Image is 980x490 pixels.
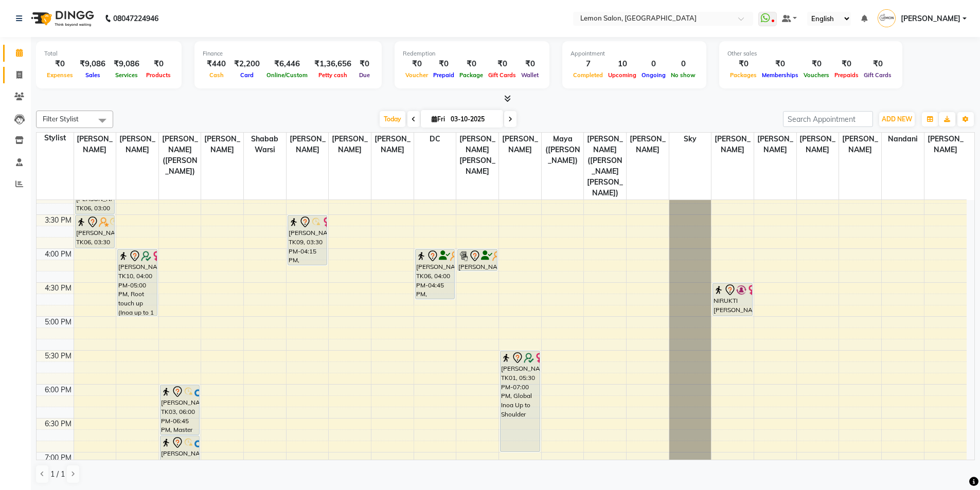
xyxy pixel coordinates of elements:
[801,58,832,70] div: ₹0
[457,58,486,70] div: ₹0
[329,133,371,156] span: [PERSON_NAME]
[861,58,894,70] div: ₹0
[605,71,639,79] span: Upcoming
[486,58,519,70] div: ₹0
[74,133,116,156] span: [PERSON_NAME]
[43,283,74,294] div: 4:30 PM
[571,71,605,79] span: Completed
[207,71,226,79] span: Cash
[639,71,668,79] span: Ongoing
[879,112,915,126] button: ADD NEW
[43,317,74,328] div: 5:00 PM
[486,71,519,79] span: Gift Cards
[429,115,448,123] span: Fri
[113,71,140,79] span: Services
[832,58,861,70] div: ₹0
[713,283,752,316] div: NIRUKTI [PERSON_NAME], TK07, 04:30 PM-05:00 PM, Kerastase Wash Below Waist
[43,249,74,260] div: 4:00 PM
[431,58,457,70] div: ₹0
[499,133,541,156] span: [PERSON_NAME]
[110,58,144,70] div: ₹9,086
[83,71,103,79] span: Sales
[456,133,498,178] span: [PERSON_NAME] [PERSON_NAME]
[288,215,327,265] div: [PERSON_NAME], TK09, 03:30 PM-04:15 PM, [DEMOGRAPHIC_DATA] Haircut (Senior stylist) W/O Hair wash
[43,351,74,361] div: 5:30 PM
[116,133,158,156] span: [PERSON_NAME]
[43,419,74,429] div: 6:30 PM
[571,49,698,58] div: Appointment
[668,58,698,70] div: 0
[668,71,698,79] span: No show
[801,71,832,79] span: Vouchers
[416,249,455,299] div: [PERSON_NAME], TK06, 04:00 PM-04:45 PM, Whitening Pedicure
[37,133,74,143] div: Stylist
[878,9,896,27] img: Lakshmi Rawat
[287,133,329,156] span: [PERSON_NAME]
[832,71,861,79] span: Prepaids
[403,71,431,79] span: Voucher
[44,49,173,58] div: Total
[627,133,669,156] span: [PERSON_NAME]
[316,71,350,79] span: Petty cash
[519,58,541,70] div: ₹0
[310,58,355,70] div: ₹1,36,656
[264,58,310,70] div: ₹6,446
[584,133,626,199] span: [PERSON_NAME] ([PERSON_NAME] [PERSON_NAME])
[244,133,286,156] span: Shabab Warsi
[144,58,173,70] div: ₹0
[639,58,668,70] div: 0
[161,385,200,434] div: [PERSON_NAME], TK03, 06:00 PM-06:45 PM, Master Haircut Men w/o wash
[571,58,605,70] div: 7
[901,13,960,24] span: [PERSON_NAME]
[448,112,499,127] input: 2025-10-03
[457,71,486,79] span: Package
[403,49,541,58] div: Redemption
[118,249,157,316] div: [PERSON_NAME], TK10, 04:00 PM-05:00 PM, Root touch up (Inoa up to 1 inch)
[861,71,894,79] span: Gift Cards
[43,452,74,463] div: 7:00 PM
[403,58,431,70] div: ₹0
[542,133,584,167] span: Maya ([PERSON_NAME])
[783,111,873,127] input: Search Appointment
[264,71,310,79] span: Online/Custom
[501,351,540,451] div: [PERSON_NAME], TK01, 05:30 PM-07:00 PM, Global Inoa Up to Shoulder
[431,71,457,79] span: Prepaid
[44,58,76,70] div: ₹0
[76,58,110,70] div: ₹9,086
[882,133,924,146] span: Nandani
[113,4,158,33] b: 08047224946
[519,71,541,79] span: Wallet
[727,49,894,58] div: Other sales
[669,133,711,146] span: Sky
[414,133,456,146] span: DC
[727,71,759,79] span: Packages
[230,58,264,70] div: ₹2,200
[754,133,796,156] span: [PERSON_NAME]
[159,133,201,178] span: [PERSON_NAME] ([PERSON_NAME])
[355,58,373,70] div: ₹0
[759,58,801,70] div: ₹0
[797,133,839,156] span: [PERSON_NAME]
[76,215,115,248] div: [PERSON_NAME], TK06, 03:30 PM-04:00 PM, Loreal Metal Dx Wash Below Shoulder
[839,133,881,156] span: [PERSON_NAME]
[203,58,230,70] div: ₹440
[759,71,801,79] span: Memberships
[924,133,967,156] span: [PERSON_NAME]
[882,115,912,123] span: ADD NEW
[357,71,372,79] span: Due
[238,71,256,79] span: Card
[43,215,74,226] div: 3:30 PM
[201,133,243,156] span: [PERSON_NAME]
[727,58,759,70] div: ₹0
[203,49,373,58] div: Finance
[144,71,173,79] span: Products
[43,115,79,123] span: Filter Stylist
[380,111,405,127] span: Today
[43,385,74,395] div: 6:00 PM
[371,133,414,156] span: [PERSON_NAME]
[605,58,639,70] div: 10
[458,249,497,270] div: [PERSON_NAME], TK06, 04:00 PM-04:20 PM, Bead wax Eyebrow
[50,469,65,480] span: 1 / 1
[26,4,97,33] img: logo
[711,133,754,156] span: [PERSON_NAME]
